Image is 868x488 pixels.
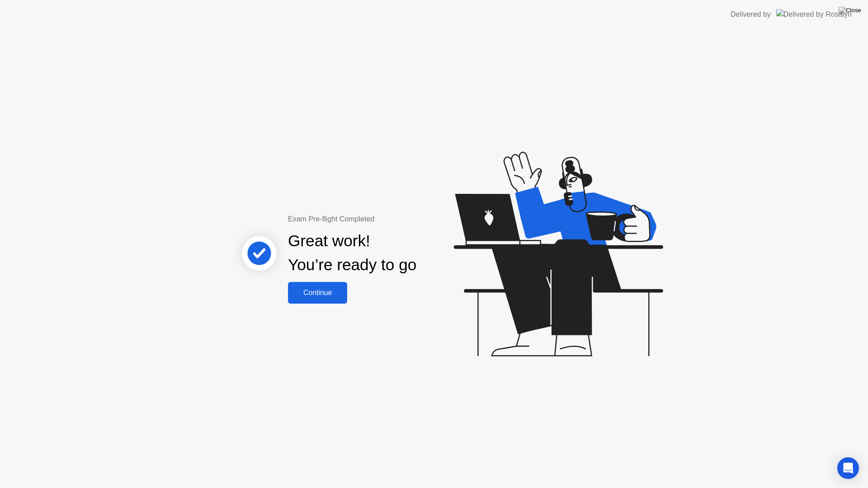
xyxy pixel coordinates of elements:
img: Delivered by Rosalyn [776,9,852,19]
div: Open Intercom Messenger [837,457,859,479]
img: Close [839,7,861,14]
div: Great work! You’re ready to go [288,229,416,277]
div: Exam Pre-flight Completed [288,214,475,225]
div: Continue [291,289,344,297]
div: Delivered by [731,9,771,20]
button: Continue [288,282,347,304]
